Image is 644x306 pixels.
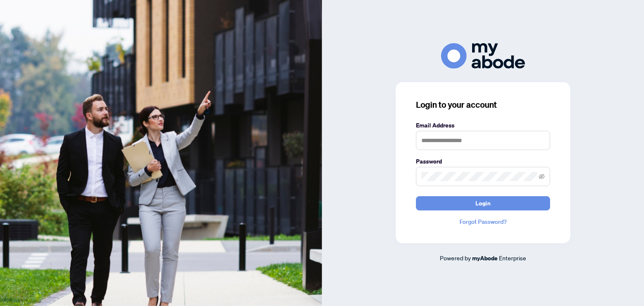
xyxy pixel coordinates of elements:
button: Login [416,196,550,210]
a: Forgot Password? [416,217,550,226]
a: myAbode [472,254,498,263]
img: ma-logo [441,43,525,69]
label: Password [416,157,550,166]
span: eye-invisible [539,174,545,179]
span: Powered by [440,254,471,262]
h3: Login to your account [416,99,550,111]
span: Login [475,197,491,210]
label: Email Address [416,121,550,130]
span: Enterprise [499,254,526,262]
